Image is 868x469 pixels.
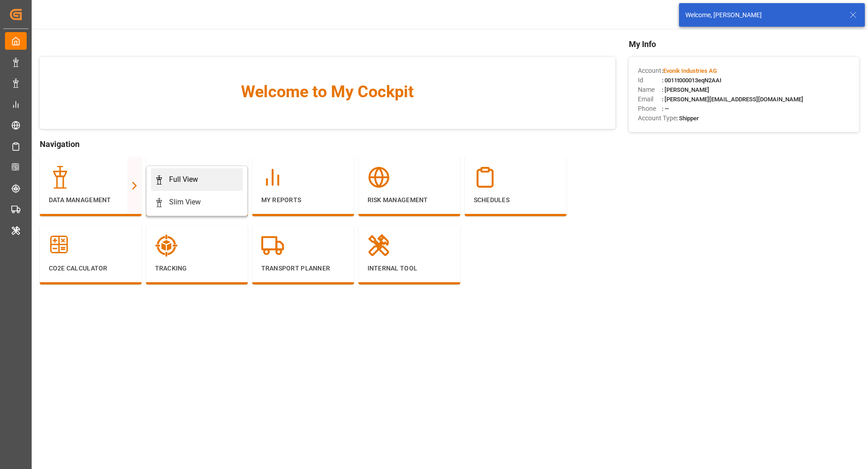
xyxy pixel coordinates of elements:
span: : Shipper [676,115,699,122]
p: Transport Planner [261,264,345,273]
span: Email [638,95,662,104]
span: Account Type [638,114,676,123]
div: Full View [169,174,198,185]
span: Id [638,76,662,85]
p: Tracking [155,264,239,273]
p: Risk Management [368,195,451,205]
span: : 0011t000013eqN2AAI [662,77,722,84]
span: : [662,67,717,74]
span: Evonik Industries AG [663,67,717,74]
span: Navigation [40,138,615,150]
p: Data Management [49,195,132,205]
span: Name [638,85,662,95]
div: Slim View [169,197,201,208]
p: Internal Tool [368,264,451,273]
p: Schedules [474,195,557,205]
span: My Info [629,38,859,50]
p: CO2e Calculator [49,264,132,273]
a: Full View [151,168,243,191]
div: Welcome, [PERSON_NAME] [685,10,841,20]
p: My Reports [261,195,345,205]
a: Slim View [151,191,243,213]
span: Phone [638,104,662,114]
span: : — [662,105,669,112]
span: Account [638,66,662,76]
span: Welcome to My Cockpit [58,80,597,104]
span: : [PERSON_NAME] [662,86,709,93]
span: : [PERSON_NAME][EMAIL_ADDRESS][DOMAIN_NAME] [662,96,803,103]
